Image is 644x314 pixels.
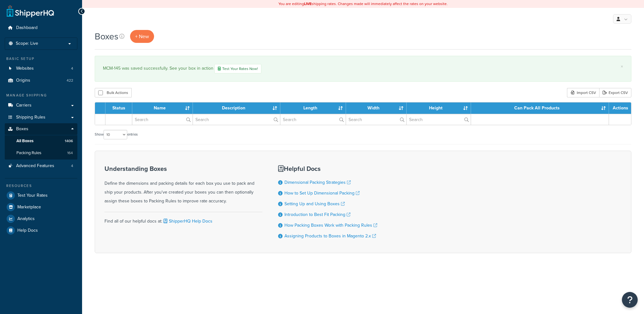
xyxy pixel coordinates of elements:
li: Packing Rules [5,147,77,159]
input: Search [407,114,471,125]
span: Marketplace [17,205,41,210]
a: Test Your Rates [5,190,77,201]
a: Advanced Features 4 [5,160,77,172]
div: Define the dimensions and packing details for each box you use to pack and ship your products. Af... [104,165,262,206]
input: Search [132,114,193,125]
span: + New [135,33,149,40]
input: Search [193,114,280,125]
a: Websites 4 [5,63,77,74]
div: Find all of our helpful docs at: [104,212,262,226]
a: Assigning Products to Boxes in Magento 2.x [284,233,376,239]
a: ShipperHQ Home [7,5,54,17]
span: 4 [71,66,73,71]
span: All Boxes [16,138,33,144]
span: Shipping Rules [16,115,45,120]
a: Shipping Rules [5,112,77,123]
span: 422 [67,78,73,83]
li: Boxes [5,123,77,159]
span: Test Your Rates [17,193,48,198]
th: Height [407,102,471,114]
a: Boxes [5,123,77,135]
th: Width [346,102,407,114]
a: ShipperHQ Help Docs [162,218,212,224]
div: Resources [5,183,77,189]
input: Search [346,114,406,125]
th: Description [193,102,280,114]
span: 164 [67,150,73,156]
li: Origins [5,75,77,86]
a: Analytics [5,213,77,224]
input: Search [280,114,346,125]
span: Packing Rules [16,150,41,156]
a: × [621,64,623,69]
a: Setting Up and Using Boxes [284,201,345,207]
span: Origins [16,78,30,83]
th: Actions [609,102,631,114]
a: Packing Rules 164 [5,147,77,159]
th: Status [105,102,132,114]
li: Advanced Features [5,160,77,172]
span: Websites [16,66,34,71]
li: Websites [5,63,77,74]
li: All Boxes [5,135,77,147]
a: Introduction to Best Fit Packing [284,211,350,218]
span: 1406 [65,138,73,144]
b: LIVE [304,1,312,7]
a: Carriers [5,100,77,111]
th: Name [132,102,193,114]
button: Bulk Actions [95,88,132,97]
span: Boxes [16,126,28,132]
div: MCM-145 was saved successfully. See your box in action [103,64,623,73]
th: Length [280,102,346,114]
div: Manage Shipping [5,93,77,98]
a: Dimensional Packing Strategies [284,179,351,186]
div: Basic Setup [5,56,77,61]
a: + New [130,30,154,43]
h1: Boxes [95,30,118,43]
a: Origins 422 [5,75,77,86]
a: Marketplace [5,201,77,213]
a: How Packing Boxes Work with Packing Rules [284,222,377,229]
a: All Boxes 1406 [5,135,77,147]
a: Test Your Rates Now! [214,64,261,73]
span: Carriers [16,103,32,108]
span: 4 [71,163,73,169]
h3: Helpful Docs [278,165,377,172]
label: Show entries [95,130,138,139]
span: Analytics [17,216,35,222]
a: Dashboard [5,22,77,34]
div: Import CSV [567,88,599,97]
span: Scope: Live [16,41,38,46]
select: Showentries [104,130,127,139]
a: Export CSV [599,88,631,97]
button: Open Resource Center [622,292,638,308]
span: Dashboard [16,25,38,31]
span: Advanced Features [16,163,54,169]
h3: Understanding Boxes [104,165,262,172]
th: Can Pack All Products [471,102,609,114]
span: Help Docs [17,228,38,233]
a: Help Docs [5,225,77,236]
a: How to Set Up Dimensional Packing [284,190,360,196]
